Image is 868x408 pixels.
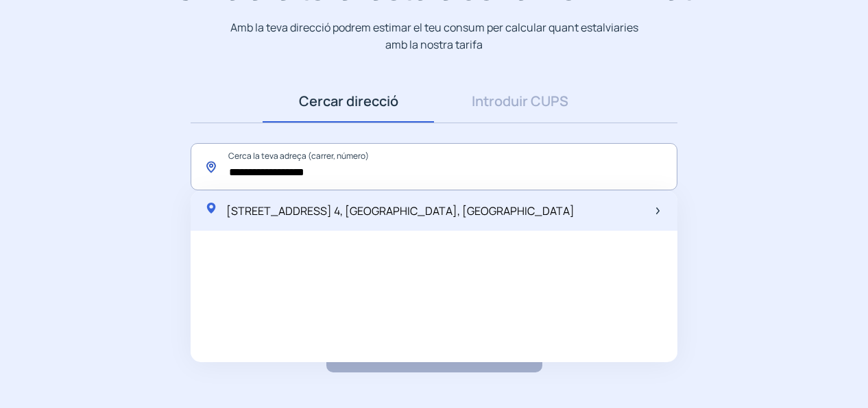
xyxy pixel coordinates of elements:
p: Amb la teva direcció podrem estimar el teu consum per calcular quant estalviaries amb la nostra t... [228,19,641,53]
a: Cercar direcció [263,80,434,123]
img: arrow-next-item.svg [656,207,660,214]
a: Introduir CUPS [434,80,605,123]
span: [STREET_ADDRESS] 4, [GEOGRAPHIC_DATA], [GEOGRAPHIC_DATA] [226,203,575,218]
img: location-pin-green.svg [204,201,218,215]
